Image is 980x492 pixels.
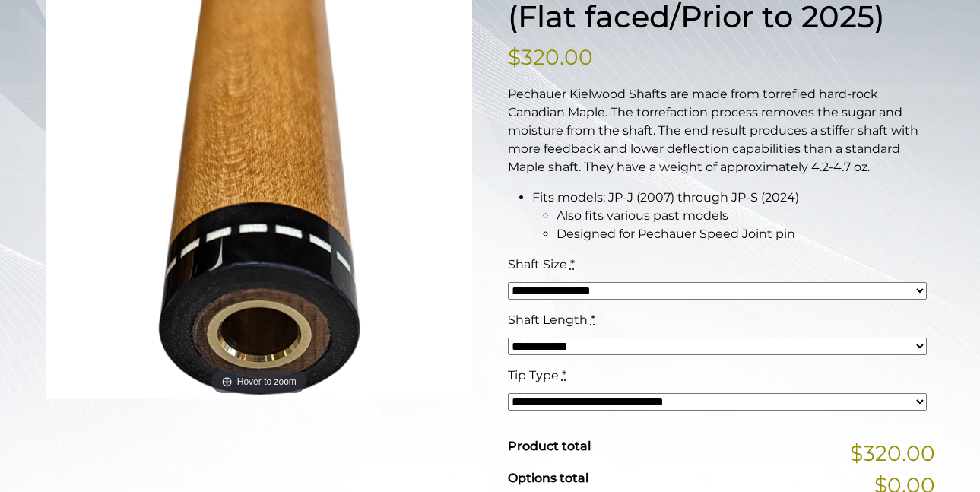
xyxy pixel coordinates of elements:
[508,313,588,327] span: Shaft Length
[508,85,935,176] p: Pechauer Kielwood Shafts are made from torrefied hard-rock Canadian Maple. The torrefaction proce...
[532,189,935,243] li: Fits models: JP-J (2007) through JP-S (2024)
[508,439,591,453] span: Product total
[562,368,566,382] abbr: required
[508,257,567,271] span: Shaft Size
[570,257,575,271] abbr: required
[508,471,588,485] span: Options total
[557,225,935,243] li: Designed for Pechauer Speed Joint pin
[850,437,935,469] span: $320.00
[508,44,521,70] span: $
[557,207,935,225] li: Also fits various past models
[591,313,595,327] abbr: required
[508,44,593,70] bdi: 320.00
[508,368,559,382] span: Tip Type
